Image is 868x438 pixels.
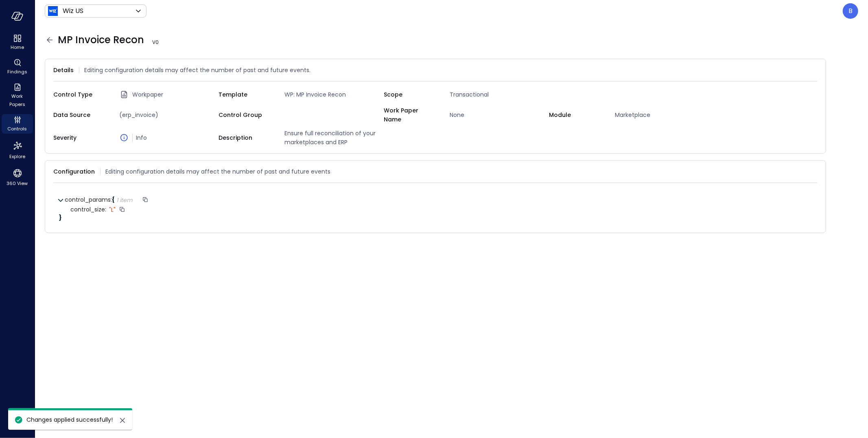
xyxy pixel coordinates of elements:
span: MP Invoice Recon [58,33,162,46]
span: Scope [384,90,437,99]
div: Work Papers [2,81,33,109]
div: Controls [2,114,33,134]
span: Changes applied successfully! [26,416,113,424]
span: Work Paper Name [384,106,437,124]
button: close [118,416,127,425]
span: Configuration [53,167,95,176]
div: 1 item [116,197,132,203]
div: Explore [2,139,33,161]
span: Explore [9,152,25,161]
span: Work Papers [5,92,30,108]
span: Details [53,66,74,75]
span: Template [219,90,271,99]
p: B [848,6,853,16]
span: Editing configuration details may affect the number of past and future events. [84,66,310,75]
div: } [59,215,812,220]
div: Home [2,33,33,52]
span: Data Source [53,110,106,119]
span: control_size [70,207,106,213]
span: { [112,196,115,204]
div: " L" [109,206,116,213]
span: None [446,110,549,119]
span: 360 View [7,179,28,187]
span: V 0 [149,38,162,46]
span: : [105,205,106,213]
span: Description [219,133,271,142]
span: Severity [53,133,106,142]
span: Findings [7,68,27,76]
div: Findings [2,57,33,77]
p: Wiz US [63,6,83,16]
span: WP: MP Invoice Recon [281,90,384,99]
div: Info [119,133,219,142]
span: (erp_invoice) [116,110,219,119]
span: Control Type [53,90,106,99]
span: Ensure full reconciliation of your marketplaces and ERP [281,129,384,147]
span: Module [549,110,602,119]
span: Control Group [219,110,271,119]
span: : [111,196,112,204]
span: Controls [8,125,27,133]
span: control_params [65,196,112,204]
div: Workpaper [119,90,219,99]
span: Editing configuration details may affect the number of past and future events [105,167,330,176]
div: 360 View [2,166,33,188]
span: Transactional [446,90,549,99]
img: Icon [48,6,58,16]
div: Boaz [843,3,858,19]
span: Marketplace [612,110,714,119]
span: Home [11,43,24,51]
